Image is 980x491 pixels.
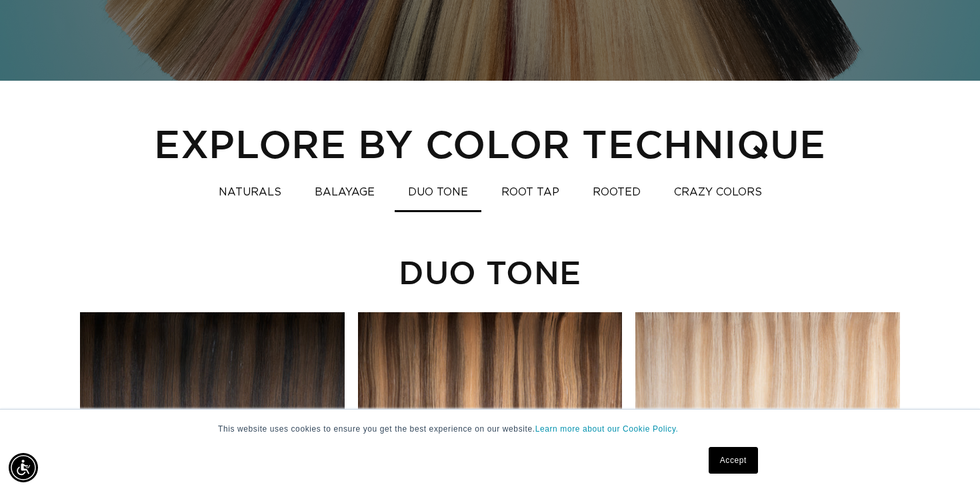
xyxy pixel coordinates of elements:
[661,179,775,205] button: CRAZY COLORS
[80,121,900,166] h2: EXPLORE BY COLOR TECHNIQUE
[488,179,573,205] button: ROOT TAP
[395,179,481,205] button: DUO TONE
[80,259,900,286] h3: Duo Tone
[9,453,38,482] div: Accessibility Menu
[913,427,980,491] iframe: Chat Widget
[301,179,388,205] button: BALAYAGE
[218,423,762,435] p: This website uses cookies to ensure you get the best experience on our website.
[709,447,758,474] a: Accept
[579,179,654,205] button: ROOTED
[205,179,295,205] button: NATURALS
[535,424,679,434] a: Learn more about our Cookie Policy.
